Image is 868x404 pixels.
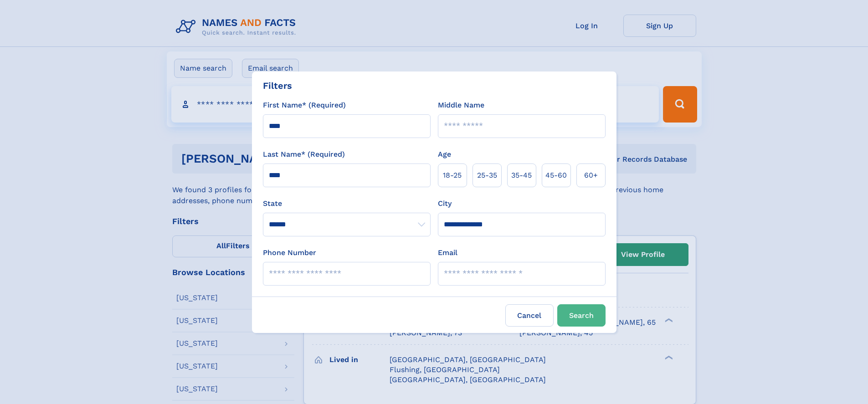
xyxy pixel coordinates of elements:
label: Email [438,247,457,258]
label: Phone Number [263,247,316,258]
span: 18‑25 [443,170,462,181]
label: City [438,198,452,209]
span: 35‑45 [511,170,532,181]
label: Last Name* (Required) [263,149,345,160]
span: 45‑60 [545,170,567,181]
span: 25‑35 [477,170,497,181]
label: Age [438,149,451,160]
button: Search [557,304,606,327]
div: Filters [263,79,292,92]
label: Cancel [505,304,554,327]
label: First Name* (Required) [263,100,346,111]
span: 60+ [584,170,598,181]
label: Middle Name [438,100,484,111]
label: State [263,198,431,209]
